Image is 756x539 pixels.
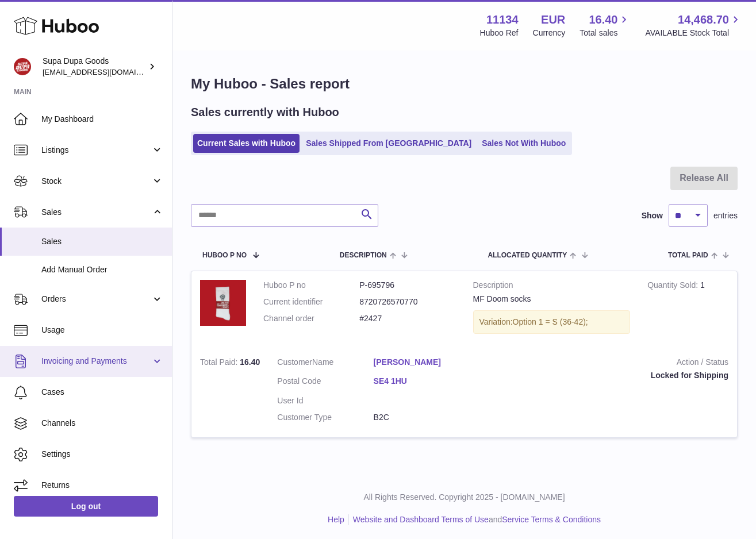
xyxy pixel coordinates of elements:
[277,357,312,367] span: Customer
[374,412,470,423] dd: B2C
[478,134,570,153] a: Sales Not With Huboo
[14,58,31,75] img: hello@slayalldayofficial.com
[359,313,455,324] dd: #2427
[41,176,151,187] span: Stock
[473,294,631,305] div: MF Doom socks
[533,28,566,38] div: Currency
[41,207,151,218] span: Sales
[678,12,729,28] span: 14,468.70
[541,12,565,28] strong: EUR
[277,376,373,390] dt: Postal Code
[580,12,631,38] a: 16.40 Total sales
[473,310,631,334] div: Variation:
[41,387,163,398] span: Cases
[263,280,359,291] dt: Huboo P no
[41,145,151,156] span: Listings
[41,294,151,305] span: Orders
[277,412,373,423] dt: Customer Type
[263,313,359,324] dt: Channel order
[41,418,163,429] span: Channels
[487,370,728,381] div: Locked for Shipping
[642,210,663,221] label: Show
[202,252,247,259] span: Huboo P no
[193,134,300,153] a: Current Sales with Huboo
[502,515,601,524] a: Service Terms & Conditions
[14,496,158,517] a: Log out
[263,297,359,307] dt: Current identifier
[240,357,260,367] span: 16.40
[277,395,373,406] dt: User Id
[302,134,475,153] a: Sales Shipped From [GEOGRAPHIC_DATA]
[639,271,737,348] td: 1
[328,515,344,524] a: Help
[359,280,455,291] dd: P-695796
[359,297,455,307] dd: 8720726570770
[349,514,601,525] li: and
[488,252,567,259] span: ALLOCATED Quantity
[200,280,246,326] img: SAD-MF-Doom-Sock-Product-Red-BG-800x800.png
[41,264,163,275] span: Add Manual Order
[374,357,470,368] a: [PERSON_NAME]
[43,67,169,76] span: [EMAIL_ADDRESS][DOMAIN_NAME]
[41,114,163,125] span: My Dashboard
[41,480,163,491] span: Returns
[647,280,700,292] strong: Quantity Sold
[41,449,163,460] span: Settings
[480,28,519,38] div: Huboo Ref
[191,105,339,120] h2: Sales currently with Huboo
[374,376,470,387] a: SE4 1HU
[41,236,163,247] span: Sales
[487,357,728,371] strong: Action / Status
[41,325,163,336] span: Usage
[645,12,742,38] a: 14,468.70 AVAILABLE Stock Total
[473,280,631,294] strong: Description
[191,75,738,93] h1: My Huboo - Sales report
[353,515,489,524] a: Website and Dashboard Terms of Use
[340,252,387,259] span: Description
[41,356,151,367] span: Invoicing and Payments
[645,28,742,38] span: AVAILABLE Stock Total
[589,12,617,28] span: 16.40
[580,28,631,38] span: Total sales
[43,56,146,78] div: Supa Dupa Goods
[277,357,373,371] dt: Name
[182,492,747,503] p: All Rights Reserved. Copyright 2025 - [DOMAIN_NAME]
[513,317,588,326] span: Option 1 = S (36-42);
[713,210,738,221] span: entries
[486,12,519,28] strong: 11134
[200,357,240,369] strong: Total Paid
[668,252,708,259] span: Total paid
